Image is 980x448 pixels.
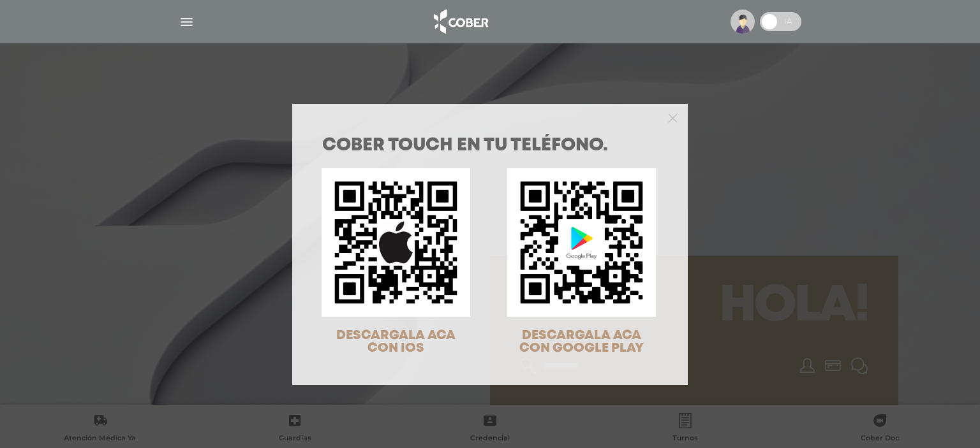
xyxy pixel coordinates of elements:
span: DESCARGALA ACA CON IOS [336,329,456,354]
img: qr-code [322,168,470,317]
button: Close [668,112,678,123]
h1: COBER TOUCH en tu teléfono. [322,137,658,155]
span: DESCARGALA ACA CON GOOGLE PLAY [519,329,644,354]
img: qr-code [507,168,656,317]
